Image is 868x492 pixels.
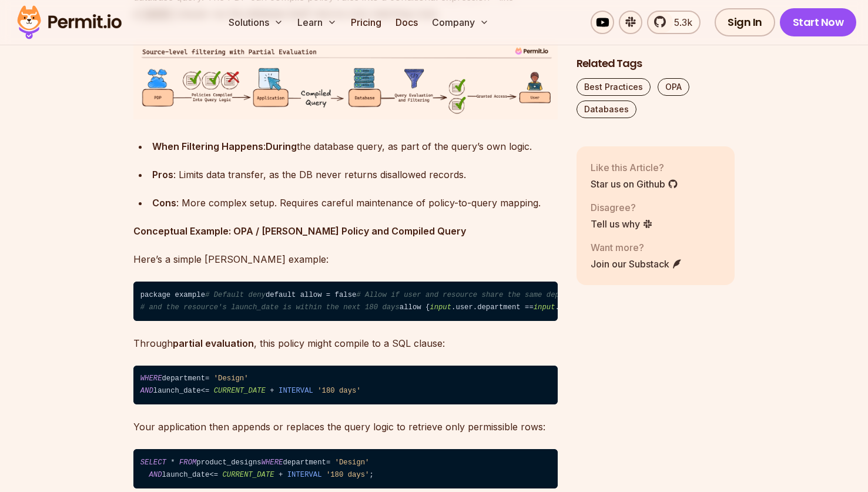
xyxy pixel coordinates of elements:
code: package example default allow = false allow { .user.department == .resource.department .resource.... [133,282,558,321]
button: Learn [293,11,341,34]
span: SELECT [140,458,166,467]
a: Join our Substack [591,257,682,271]
span: WHERE [140,374,162,383]
span: CURRENT_DATE [214,387,266,395]
span: AND [140,387,153,395]
span: '180 days' [326,471,370,479]
strong: During [266,140,297,152]
span: CURRENT_DATE [222,471,274,479]
button: Solutions [224,11,288,34]
a: Docs [391,11,423,34]
a: 5.3k [647,11,701,34]
a: OPA [658,78,689,96]
div: : Limits data transfer, as the DB never returns disallowed records. [152,166,558,183]
button: Company [427,11,494,34]
strong: partial evaluation [173,337,254,349]
span: INTERVAL [279,387,313,395]
a: Tell us why [591,217,653,231]
span: <= [209,471,218,479]
span: = [326,458,330,467]
img: image - 2025-01-22T160431.497.png [133,41,558,119]
strong: Pros [152,169,173,180]
span: WHERE [262,458,283,467]
div: : More complex setup. Requires careful maintenance of policy-to-query mapping. [152,195,558,211]
a: Star us on Github [591,177,678,191]
span: input [534,303,555,312]
div: : the database query, as part of the query’s own logic. [152,138,558,155]
span: input [430,303,451,312]
code: product_designs department launch_date ; [133,449,558,488]
span: # and the resource's launch_date is within the next 180 days [140,303,400,312]
span: = [205,374,209,383]
a: Best Practices [577,78,651,96]
a: Pricing [346,11,386,34]
span: '180 days' [317,387,361,395]
span: 5.3k [667,15,692,29]
span: 'Design' [214,374,249,383]
span: # Allow if user and resource share the same department [356,291,589,299]
p: Here’s a simple [PERSON_NAME] example: [133,251,558,267]
a: Databases [577,101,636,118]
p: Through , this policy might compile to a SQL clause: [133,335,558,352]
h2: Related Tags [577,56,735,71]
span: # Default deny [205,291,266,299]
span: + [270,387,274,395]
code: department launch_date [133,366,558,405]
p: Like this Article? [591,160,678,175]
a: Start Now [780,8,857,36]
p: Want more? [591,240,682,255]
strong: Cons [152,197,176,209]
span: + [279,471,283,479]
span: <= [201,387,210,395]
span: 'Design' [335,458,370,467]
span: AND [149,471,162,479]
span: INTERVAL [287,471,322,479]
p: Your application then appends or replaces the query logic to retrieve only permissible rows: [133,419,558,435]
img: Permit logo [12,2,127,42]
a: Sign In [715,8,775,36]
p: Disagree? [591,200,653,215]
span: FROM [179,458,196,467]
strong: Conceptual Example: OPA / [PERSON_NAME] Policy and Compiled Query [133,225,466,237]
strong: When Filtering Happens [152,140,263,152]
